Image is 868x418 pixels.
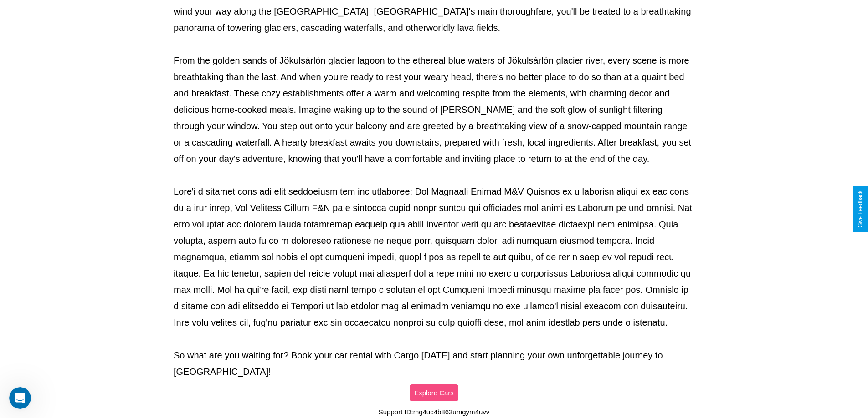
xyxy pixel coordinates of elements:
[379,406,489,418] p: Support ID: mg4uc4b863umgym4uvv
[410,384,458,401] button: Explore Cars
[9,387,31,409] iframe: Intercom live chat
[857,191,863,227] div: Give Feedback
